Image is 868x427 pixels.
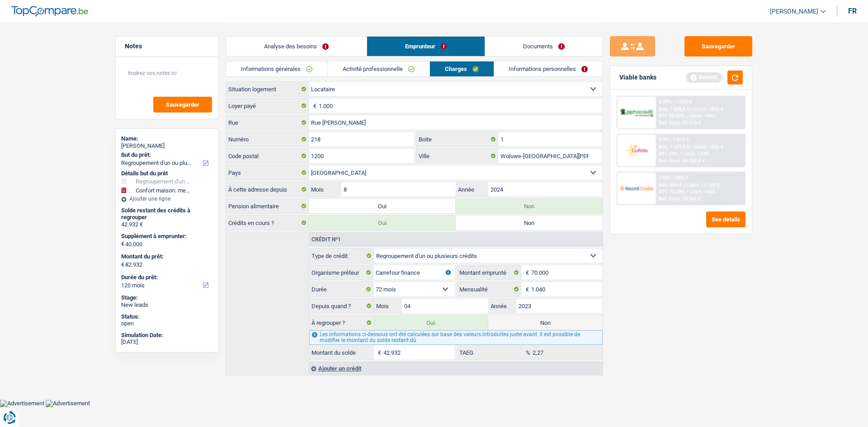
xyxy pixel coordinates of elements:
label: Oui [309,216,456,230]
div: 42.932 € [121,221,213,228]
label: À cette adresse depuis [226,182,309,197]
span: € [521,282,531,296]
label: Non [456,216,603,230]
span: Limit: >800 € [694,144,723,150]
span: Limit: <50% [689,113,716,119]
label: Loyer payé [226,99,309,113]
div: Ref. Cost: 19 306 € [659,196,701,202]
a: Analyse des besoins [226,37,367,56]
span: Limit: <50% [683,151,709,157]
label: Situation logement [226,82,309,96]
div: fr [848,7,857,15]
button: See details [706,211,745,227]
span: DTI: 56.51% [659,113,685,119]
img: Cofidis [620,142,653,159]
span: / [679,151,681,157]
label: Organisme prêteur [309,265,373,280]
a: Activité professionnelle [328,61,429,76]
a: [PERSON_NAME] [763,4,826,19]
div: New leads [121,301,213,309]
img: TopCompare Logo [11,6,88,17]
label: Mois [374,299,402,313]
span: / [686,113,688,119]
label: But du prêt: [121,151,211,159]
span: DTI: 56% [659,151,678,157]
div: Ajouter une ligne [121,196,213,202]
div: Status: [121,313,213,320]
span: NAI: 1 627,9 € [659,144,689,150]
button: Sauvegarder [153,97,212,113]
div: open [121,320,213,327]
label: Pension alimentaire [226,199,309,213]
span: NAI: 1 565,6 € [659,106,689,112]
a: Emprunteur [367,37,485,56]
div: 9.9% | 1 072 € [659,137,689,143]
span: / [686,189,688,195]
label: Depuis quand ? [309,299,374,313]
a: Informations personnelles [494,61,603,76]
input: AAAA [488,182,603,197]
div: Ajouter un crédit [309,361,603,375]
span: / [683,182,685,188]
input: MM [341,182,456,197]
img: AlphaCredit [620,108,653,118]
div: 7.95% | 992 € [659,175,688,181]
label: Année [456,182,488,197]
label: Non [456,199,603,213]
label: Montant du solde [309,345,373,360]
div: Stage: [121,294,213,301]
div: Simulation Date: [121,332,213,339]
label: Mensualité [457,282,521,296]
label: Non [488,315,603,330]
label: Type de crédit [309,249,374,263]
label: Oui [374,315,488,330]
a: Charges [430,61,494,76]
div: Les informations ci-dessous ont été calculées sur base des valeurs introduites juste avant. Il es... [309,330,603,345]
span: % [521,345,533,360]
span: € [373,345,383,360]
span: DTI: 75.28% [659,189,685,195]
span: Sauvegarder [166,102,199,108]
label: Supplément à emprunter: [121,233,211,240]
div: Refresh [686,72,722,82]
span: € [121,261,124,268]
div: 8.99% | 1 034 € [659,99,692,105]
span: € [521,265,531,280]
span: NAI: 654 € [659,182,682,188]
label: Numéro [226,132,309,146]
label: Boite [416,132,499,146]
span: Limit: >850 € [694,106,723,112]
span: Limit: <65% [689,189,716,195]
div: Solde restant des crédits à regrouper [121,207,213,221]
label: TAEG [457,345,521,360]
label: Durée [309,282,373,296]
img: Record Credits [620,180,653,197]
button: Sauvegarder [684,36,752,56]
label: À regrouper ? [309,315,374,330]
div: [PERSON_NAME] [121,142,213,150]
label: Pays [226,165,309,180]
a: Informations générales [226,61,327,76]
img: Advertisement [46,400,90,407]
span: Limit: >1.153 € [686,182,720,188]
label: Mois [309,182,341,197]
div: Détails but du prêt [121,170,213,177]
label: Année [488,299,516,313]
span: € [121,240,124,248]
input: MM [402,299,488,313]
span: / [691,106,693,112]
a: Documents [485,37,603,56]
div: Name: [121,135,213,142]
div: Crédit nº1 [309,237,343,242]
div: Ref. Cost: 21 970 € [659,120,701,126]
label: Ville [416,149,499,163]
input: AAAA [516,299,603,313]
label: Code postal [226,149,309,163]
label: Durée du prêt: [121,274,211,281]
label: Montant du prêt: [121,253,211,260]
label: Crédits en cours ? [226,216,309,230]
label: Oui [309,199,456,213]
label: Rue [226,115,309,130]
div: Ref. Cost: 24 332,8 € [659,158,705,164]
span: € [309,99,319,113]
